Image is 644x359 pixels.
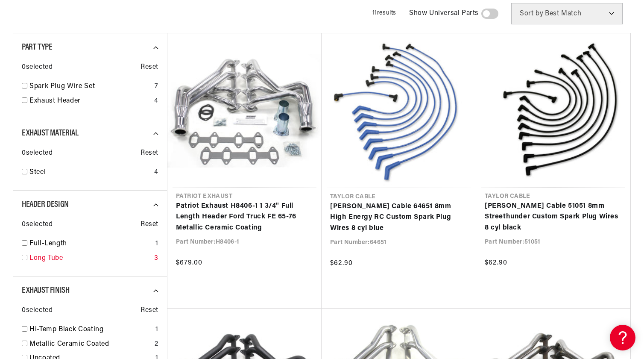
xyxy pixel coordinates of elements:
a: Hi-Temp Black Coating [29,324,152,335]
span: 0 selected [22,62,53,73]
span: Part Type [22,43,52,52]
span: Show Universal Parts [409,8,479,19]
div: 1 [155,324,158,335]
div: 3 [154,253,158,264]
div: 2 [155,339,158,350]
span: 0 selected [22,219,53,230]
div: 4 [154,96,158,107]
div: 1 [155,238,158,250]
div: 4 [154,167,158,178]
a: Full-Length [29,238,152,250]
span: 0 selected [22,148,53,159]
select: Sort by [511,3,623,24]
a: Patriot Exhaust H8406-1 1 3/4" Full Length Header Ford Truck FE 65-76 Metallic Ceramic Coating [176,201,313,234]
a: Long Tube [29,253,151,264]
span: Reset [141,148,158,159]
span: Reset [141,219,158,230]
span: Exhaust Material [22,129,79,138]
a: Metallic Ceramic Coated [29,339,151,350]
a: Spark Plug Wire Set [29,81,151,92]
span: 0 selected [22,305,53,316]
a: Steel [29,167,151,178]
div: 7 [155,81,158,92]
a: Exhaust Header [29,96,151,107]
span: 11 results [372,10,396,16]
span: Exhaust Finish [22,286,69,295]
span: Reset [141,62,158,73]
span: Header Design [22,200,69,209]
a: [PERSON_NAME] Cable 64651 8mm High Energy RC Custom Spark Plug Wires 8 cyl blue [330,201,468,234]
a: [PERSON_NAME] Cable 51051 8mm Streethunder Custom Spark Plug Wires 8 cyl black [485,201,622,234]
span: Reset [141,305,158,316]
span: Sort by [520,10,543,17]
